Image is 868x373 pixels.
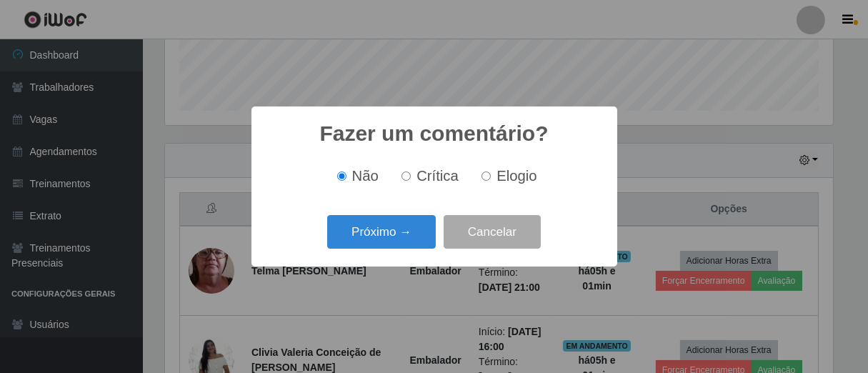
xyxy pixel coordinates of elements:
button: Próximo → [327,215,436,249]
button: Cancelar [444,215,541,249]
h2: Fazer um comentário? [319,121,548,146]
span: Não [352,168,379,184]
span: Elogio [497,168,537,184]
input: Não [337,171,346,181]
input: Elogio [482,171,491,181]
span: Crítica [416,168,459,184]
input: Crítica [401,171,411,181]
